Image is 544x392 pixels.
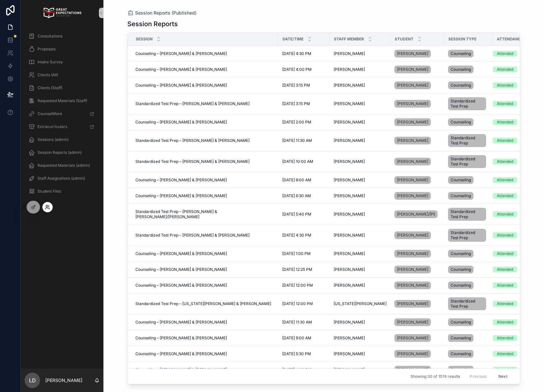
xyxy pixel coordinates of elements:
a: Counseling – [PERSON_NAME] & [PERSON_NAME] [135,193,274,198]
a: [DATE] 10:00 AM [282,159,326,164]
span: Clients (Staff) [37,85,62,90]
span: Counseling – [PERSON_NAME] & [PERSON_NAME] [135,251,227,256]
span: Counseling – [PERSON_NAME] & [PERSON_NAME] [135,335,227,341]
a: Standardized Test Prep – [PERSON_NAME] & [PERSON_NAME] [135,101,274,106]
span: [PERSON_NAME] [397,101,428,106]
span: [DATE] 4:30 PM [282,233,311,238]
span: [PERSON_NAME] [397,251,428,256]
a: [PERSON_NAME] [334,177,387,183]
a: Attended [493,335,542,341]
span: Standardized Test Prep [451,299,484,309]
a: Counseling [448,117,489,127]
a: [PERSON_NAME] [394,135,440,146]
span: Extracurriculars [37,124,67,129]
a: Standardized Test Prep – [US_STATE][PERSON_NAME] & [PERSON_NAME] [135,301,274,306]
a: [DATE] 12:00 PM [282,301,326,306]
a: Standardized Test Prep [448,133,489,148]
span: Standardized Test Prep – [PERSON_NAME] & [PERSON_NAME] [135,233,250,238]
a: [DATE] 5:30 PM [282,351,326,356]
span: Counseling [451,120,471,125]
div: Attended [497,267,513,272]
a: Attended [493,211,542,217]
a: [PERSON_NAME] [334,67,387,72]
span: Proposals [37,47,56,52]
a: Standardized Test Prep [448,96,489,111]
span: [DATE] 4:30 PM [282,51,311,56]
span: Standardized Test Prep – [PERSON_NAME] & [PERSON_NAME] [135,159,250,164]
span: Counseling [451,367,471,372]
span: Standardized Test Prep – [PERSON_NAME] & [PERSON_NAME]/[PERSON_NAME] [135,209,274,219]
a: Attended [493,351,542,357]
a: [PERSON_NAME] [394,300,431,308]
span: Standardized Test Prep – [PERSON_NAME] & [PERSON_NAME] [135,101,250,106]
a: [US_STATE][PERSON_NAME] [334,301,387,306]
div: Attended [497,67,513,72]
a: [PERSON_NAME] [394,191,440,201]
a: Standardized Test Prep – [PERSON_NAME] & [PERSON_NAME] [135,159,274,164]
span: [PERSON_NAME] [397,233,428,238]
span: Counseling – [PERSON_NAME] & [PERSON_NAME] [135,83,227,88]
span: [DATE] 12:00 PM [282,283,313,288]
a: [DATE] 8:00 AM [282,177,326,183]
h1: Session Reports [127,19,178,28]
div: Attended [497,282,513,288]
span: Standardized Test Prep [451,230,484,240]
span: [DATE] 12:25 PM [282,267,312,272]
span: Counseling – [PERSON_NAME] & [PERSON_NAME] [135,320,227,325]
a: [PERSON_NAME] [394,350,431,358]
a: Attended [493,51,542,57]
span: [PERSON_NAME] [334,193,365,198]
span: [PERSON_NAME] [334,267,365,272]
a: [PERSON_NAME] [334,251,387,256]
span: Counseling – [PERSON_NAME] & [PERSON_NAME] [135,120,227,125]
span: Counseling [451,335,471,341]
a: Attended [493,67,542,72]
a: Clients (Staff) [25,82,100,94]
a: [PERSON_NAME] [334,267,387,272]
span: Counseling [451,51,471,56]
span: Counseling [451,351,471,356]
span: Session Reports (Published) [135,10,197,16]
a: [PERSON_NAME] [394,266,431,273]
span: [PERSON_NAME] [334,320,365,325]
span: Counseling – [PERSON_NAME] & [PERSON_NAME] [135,283,227,288]
a: [PERSON_NAME] [334,51,387,56]
span: [PERSON_NAME] [397,177,428,183]
a: [DATE] 4:30 PM [282,51,326,56]
span: [PERSON_NAME] [334,83,365,88]
a: Counseling [448,317,489,327]
span: CounselMore [37,111,62,116]
a: [DATE] 4:30 PM [282,233,326,238]
a: Requested Materials (admin) [25,160,100,171]
div: Attended [497,301,513,307]
a: [PERSON_NAME] [334,367,387,372]
div: Attended [497,251,513,257]
span: [PERSON_NAME] [397,267,428,272]
span: [PERSON_NAME] [397,301,428,306]
a: [PERSON_NAME] [334,233,387,238]
span: Counseling [451,193,471,198]
a: [DATE] 3:15 PM [282,83,326,88]
a: Counseling [448,80,489,90]
span: [DATE] 1:00 PM [282,251,311,256]
a: [PERSON_NAME] [394,365,440,375]
a: Attended [493,193,542,199]
a: [PERSON_NAME] [334,83,387,88]
div: Attended [497,351,513,357]
a: [PERSON_NAME] [394,48,440,59]
div: Attended [497,82,513,88]
a: Attended [493,101,542,107]
a: [PERSON_NAME] [394,281,431,289]
a: Counseling [448,249,489,259]
div: Attended [497,119,513,125]
span: [DATE] 12:00 PM [282,301,313,306]
div: Attended [497,211,513,217]
a: [PERSON_NAME] [394,366,431,374]
a: [DATE] 5:40 PM [282,212,326,217]
span: Counseling – [PERSON_NAME] & [PERSON_NAME] [135,67,227,72]
a: Attended [493,251,542,257]
span: [PERSON_NAME] [334,101,365,106]
a: [PERSON_NAME] [394,64,440,75]
span: [DATE] 11:30 AM [282,320,312,325]
a: [DATE] 12:00 PM [282,283,326,288]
